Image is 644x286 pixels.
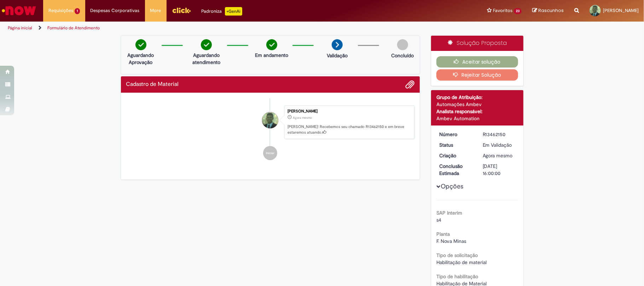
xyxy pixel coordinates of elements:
b: Tipo de habilitação [436,273,478,280]
span: More [150,7,161,14]
time: 29/08/2025 12:18:40 [293,116,312,120]
button: Rejeitar Solução [436,69,518,81]
h2: Cadastro de Material Histórico de tíquete [126,81,179,88]
div: Mateus Caldeira [262,112,278,128]
li: Mateus Caldeira [126,105,415,139]
dt: Criação [434,152,477,159]
ul: Histórico de tíquete [126,98,415,168]
span: Requisições [48,7,73,14]
span: 1 [75,8,80,14]
span: Agora mesmo [483,152,513,159]
span: s4 [436,217,441,223]
p: Aguardando atendimento [189,52,224,66]
b: Tipo de solicitação [436,252,478,258]
p: Em andamento [255,52,288,59]
div: [DATE] 16:00:00 [483,163,516,177]
p: Aguardando Aprovação [124,52,158,66]
img: ServiceNow [1,4,37,18]
dt: Número [434,131,477,138]
p: Validação [327,52,348,59]
div: Padroniza [202,7,242,16]
div: Automações Ambev [436,101,518,108]
div: Solução Proposta [431,36,523,51]
span: [PERSON_NAME] [603,7,639,13]
button: Adicionar anexos [405,80,414,89]
p: Concluído [391,52,414,59]
span: Favoritos [493,7,512,14]
b: SAP Interim [436,210,462,216]
dt: Conclusão Estimada [434,163,477,177]
p: [PERSON_NAME]! Recebemos seu chamado R13462150 e em breve estaremos atuando. [288,124,411,135]
a: Página inicial [8,25,32,31]
button: Aceitar solução [436,56,518,68]
ul: Trilhas de página [5,22,424,35]
img: check-circle-green.png [201,39,212,50]
b: Planta [436,231,450,237]
div: Analista responsável: [436,108,518,115]
div: R13462150 [483,131,516,138]
img: check-circle-green.png [266,39,277,50]
img: arrow-next.png [332,39,343,50]
div: 29/08/2025 12:18:40 [483,152,516,159]
p: +GenAi [225,7,242,16]
img: img-circle-grey.png [397,39,408,50]
span: Agora mesmo [293,116,312,120]
a: Formulário de Atendimento [47,25,100,31]
span: Habilitação de material [436,259,487,265]
span: 23 [514,8,522,14]
img: click_logo_yellow_360x200.png [172,5,191,16]
img: check-circle-green.png [135,39,146,50]
span: F. Nova Minas [436,238,466,244]
div: Grupo de Atribuição: [436,94,518,101]
a: Rascunhos [532,7,564,14]
dt: Status [434,141,477,148]
span: Despesas Corporativas [91,7,140,14]
span: Rascunhos [538,7,564,14]
div: Em Validação [483,141,516,148]
div: [PERSON_NAME] [288,109,411,113]
div: Ambev Automation [436,115,518,122]
time: 29/08/2025 12:18:40 [483,152,513,159]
